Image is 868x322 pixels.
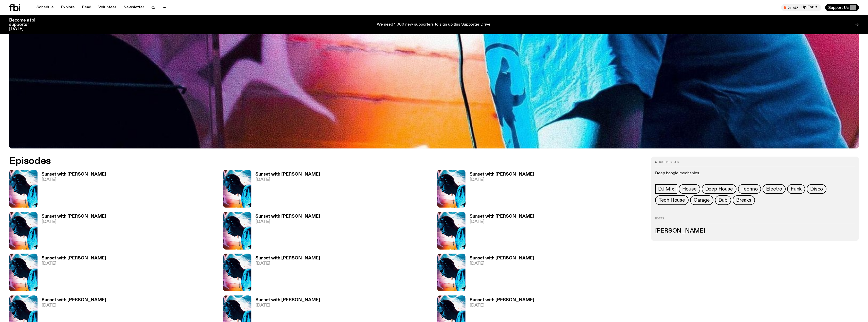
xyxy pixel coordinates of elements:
span: [DATE] [470,303,534,308]
a: Sunset with [PERSON_NAME][DATE] [38,256,106,291]
a: Funk [787,184,805,194]
h3: [PERSON_NAME] [655,228,855,234]
span: DJ Mix [658,186,674,192]
a: Breaks [733,195,755,205]
img: Simon Caldwell stands side on, looking downwards. He has headphones on. Behind him is a brightly ... [437,212,466,250]
a: Sunset with [PERSON_NAME][DATE] [466,172,534,207]
a: Sunset with [PERSON_NAME][DATE] [466,256,534,291]
a: Techno [738,184,761,194]
a: House [679,184,700,194]
h2: Hosts [655,217,855,223]
span: [DATE] [42,261,106,266]
a: Dub [715,195,731,205]
span: Support Us [828,5,849,10]
span: Garage [694,197,710,203]
h3: Sunset with [PERSON_NAME] [255,172,320,177]
img: Simon Caldwell stands side on, looking downwards. He has headphones on. Behind him is a brightly ... [223,212,251,250]
a: Deep House [702,184,736,194]
span: Tech House [659,197,685,203]
h3: Sunset with [PERSON_NAME] [42,298,106,302]
a: Schedule [33,4,57,11]
span: Electro [766,186,782,192]
h3: Sunset with [PERSON_NAME] [42,256,106,260]
span: [DATE] [255,178,320,182]
h3: Sunset with [PERSON_NAME] [470,298,534,302]
a: Explore [58,4,78,11]
a: Newsletter [120,4,147,11]
h3: Become a fbi supporter [DATE] [9,18,42,31]
img: Simon Caldwell stands side on, looking downwards. He has headphones on. Behind him is a brightly ... [223,254,251,291]
span: [DATE] [42,220,106,224]
h3: Sunset with [PERSON_NAME] [470,214,534,219]
img: Simon Caldwell stands side on, looking downwards. He has headphones on. Behind him is a brightly ... [437,170,466,207]
button: Support Us [825,4,859,11]
p: Deep boogie mechanics. [655,171,855,176]
a: Tech House [655,195,689,205]
img: Simon Caldwell stands side on, looking downwards. He has headphones on. Behind him is a brightly ... [437,254,466,291]
a: Read [79,4,94,11]
h3: Sunset with [PERSON_NAME] [42,172,106,177]
span: [DATE] [42,178,106,182]
a: Sunset with [PERSON_NAME][DATE] [466,214,534,250]
h3: Sunset with [PERSON_NAME] [470,256,534,260]
h2: Episodes [9,157,574,166]
span: 90 episodes [659,161,679,163]
img: Simon Caldwell stands side on, looking downwards. He has headphones on. Behind him is a brightly ... [9,212,38,250]
span: [DATE] [470,178,534,182]
img: Simon Caldwell stands side on, looking downwards. He has headphones on. Behind him is a brightly ... [9,254,38,291]
span: [DATE] [255,303,320,308]
span: Techno [742,186,758,192]
h3: Sunset with [PERSON_NAME] [255,256,320,260]
span: Breaks [736,197,751,203]
h3: Sunset with [PERSON_NAME] [255,214,320,219]
a: Sunset with [PERSON_NAME][DATE] [38,214,106,250]
span: House [682,186,697,192]
h3: Sunset with [PERSON_NAME] [42,214,106,219]
span: [DATE] [42,303,106,308]
a: DJ Mix [655,184,677,194]
button: On AirUp For It [781,4,821,11]
a: Sunset with [PERSON_NAME][DATE] [251,256,320,291]
a: Disco [807,184,826,194]
a: Garage [690,195,713,205]
span: [DATE] [470,261,534,266]
a: Sunset with [PERSON_NAME][DATE] [251,172,320,207]
span: Deep House [705,186,733,192]
span: [DATE] [255,220,320,224]
img: Simon Caldwell stands side on, looking downwards. He has headphones on. Behind him is a brightly ... [223,170,251,207]
span: Disco [810,186,823,192]
span: Dub [718,197,728,203]
a: Sunset with [PERSON_NAME][DATE] [38,172,106,207]
img: Simon Caldwell stands side on, looking downwards. He has headphones on. Behind him is a brightly ... [9,170,38,207]
a: Electro [763,184,786,194]
h3: Sunset with [PERSON_NAME] [255,298,320,302]
span: Funk [791,186,802,192]
a: Volunteer [95,4,119,11]
p: We need 1,000 new supporters to sign up this Supporter Drive. [377,23,491,27]
h3: Sunset with [PERSON_NAME] [470,172,534,177]
span: [DATE] [255,261,320,266]
a: Sunset with [PERSON_NAME][DATE] [251,214,320,250]
span: [DATE] [470,220,534,224]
